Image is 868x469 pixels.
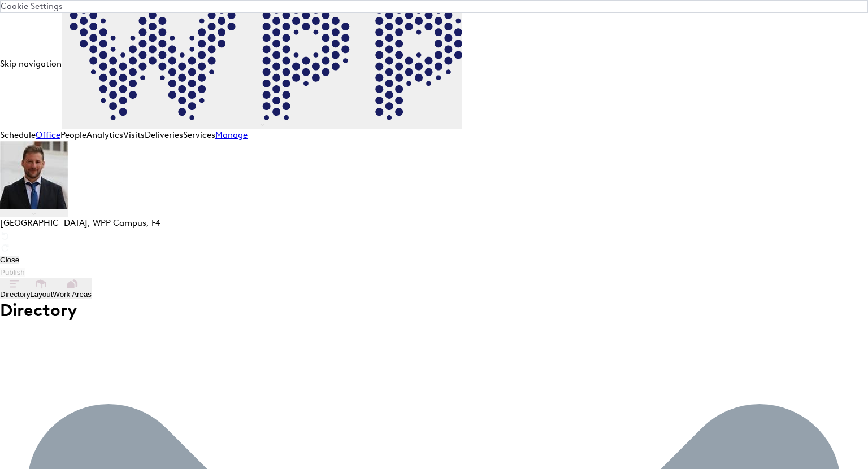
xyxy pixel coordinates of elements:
a: Visits [123,130,145,140]
button: Work Areas [53,278,92,299]
a: Services [183,130,215,140]
a: Office [36,130,60,140]
a: Manage [215,130,248,140]
a: Analytics [86,130,123,140]
span: Layout [30,290,53,299]
button: Layout [30,278,53,299]
span: Work Areas [53,290,92,299]
a: Deliveries [145,130,183,140]
a: People [60,130,86,140]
